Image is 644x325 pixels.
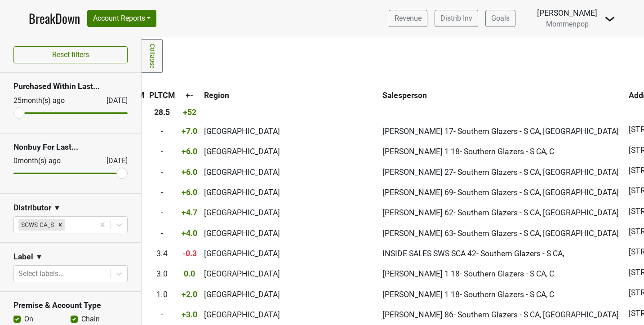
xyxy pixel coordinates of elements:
[156,249,168,258] span: 3.4
[382,127,619,136] span: [PERSON_NAME] 17- Southern Glazers - S CA, [GEOGRAPHIC_DATA]
[87,10,156,27] button: Account Reports
[204,188,280,197] span: [GEOGRAPHIC_DATA]
[182,208,197,217] span: +4.7
[204,249,280,258] span: [GEOGRAPHIC_DATA]
[98,156,128,166] div: [DATE]
[13,252,33,262] h3: Label
[147,104,177,120] th: 28.5
[161,188,163,197] span: -
[184,269,195,278] span: 0.0
[81,314,100,325] label: Chain
[182,249,197,258] span: -0.3
[485,10,515,27] a: Goals
[204,127,280,136] span: [GEOGRAPHIC_DATA]
[147,87,177,103] th: PLTCM: activate to sort column ascending
[161,168,163,177] span: -
[156,269,168,278] span: 3.0
[382,188,619,197] span: [PERSON_NAME] 69- Southern Glazers - S CA, [GEOGRAPHIC_DATA]
[149,91,175,100] span: PLTCM
[204,269,280,278] span: [GEOGRAPHIC_DATA]
[204,229,280,238] span: [GEOGRAPHIC_DATA]
[182,147,197,156] span: +6.0
[29,9,80,28] a: BreakDown
[204,208,280,217] span: [GEOGRAPHIC_DATA]
[13,156,85,166] div: 0 month(s) ago
[18,219,55,231] div: SGWS-CA_S
[382,229,619,238] span: [PERSON_NAME] 63- Southern Glazers - S CA, [GEOGRAPHIC_DATA]
[13,301,128,310] h3: Premise & Account Type
[382,249,564,258] span: INSIDE SALES SWS SCA 42- Southern Glazers - S CA,
[382,290,554,299] span: [PERSON_NAME] 1 18- Southern Glazers - S CA, C
[182,168,197,177] span: +6.0
[382,147,554,156] span: [PERSON_NAME] 1 18- Southern Glazers - S CA, C
[382,269,554,278] span: [PERSON_NAME] 1 18- Southern Glazers - S CA, C
[389,10,427,27] a: Revenue
[182,188,197,197] span: +6.0
[186,91,193,100] span: +-
[161,127,163,136] span: -
[24,314,33,325] label: On
[204,290,280,299] span: [GEOGRAPHIC_DATA]
[202,87,380,103] th: Region: activate to sort column ascending
[13,82,128,91] h3: Purchased Within Last...
[380,87,626,103] th: Salesperson: activate to sort column ascending
[604,13,615,24] img: Dropdown Menu
[13,142,128,152] h3: Nonbuy For Last...
[156,290,168,299] span: 1.0
[161,310,163,319] span: -
[98,95,128,106] div: [DATE]
[382,208,619,217] span: [PERSON_NAME] 62- Southern Glazers - S CA, [GEOGRAPHIC_DATA]
[382,310,619,319] span: [PERSON_NAME] 86- Southern Glazers - S CA, [GEOGRAPHIC_DATA]
[161,229,163,238] span: -
[13,46,128,63] button: Reset filters
[182,229,197,238] span: +4.0
[142,39,163,73] a: Collapse
[161,147,163,156] span: -
[204,310,280,319] span: [GEOGRAPHIC_DATA]
[382,168,619,177] span: [PERSON_NAME] 27- Southern Glazers - S CA, [GEOGRAPHIC_DATA]
[183,108,196,117] span: +52
[182,290,197,299] span: +2.0
[204,168,280,177] span: [GEOGRAPHIC_DATA]
[546,20,589,28] span: Mommenpop
[435,10,478,27] a: Distrib Inv
[55,219,65,231] div: Remove SGWS-CA_S
[182,127,197,136] span: +7.0
[537,7,597,19] div: [PERSON_NAME]
[53,203,61,214] span: ▼
[204,147,280,156] span: [GEOGRAPHIC_DATA]
[182,310,197,319] span: +3.0
[13,203,51,213] h3: Distributor
[161,208,163,217] span: -
[13,95,85,106] div: 25 month(s) ago
[178,87,201,103] th: +-: activate to sort column ascending
[36,252,43,263] span: ▼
